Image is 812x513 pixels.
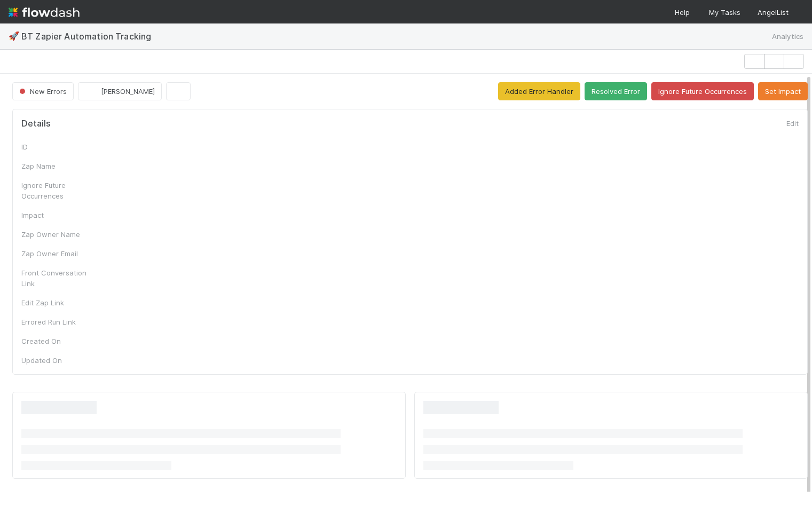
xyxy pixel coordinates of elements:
[21,210,101,220] div: Impact
[21,141,101,152] div: ID
[21,355,101,366] div: Updated On
[87,86,98,97] img: avatar_b467e446-68e1-4310-82a7-76c532dc3f4b.png
[21,31,166,42] span: BT Zapier Automation Tracking
[21,119,51,129] h5: Details
[498,82,580,100] button: Added Error Handler
[698,8,740,17] span: My Tasks
[78,82,162,100] button: [PERSON_NAME]
[101,87,155,96] span: [PERSON_NAME]
[651,82,754,100] button: Ignore Future Occurrences
[21,161,101,171] div: Zap Name
[21,336,101,346] div: Created On
[774,119,799,128] a: Edit
[21,267,101,289] div: Front Conversation Link
[758,8,789,17] span: AngelList
[761,30,803,43] a: Analytics
[21,317,101,327] div: Errored Run Link
[758,82,808,100] button: Set Impact
[21,229,101,240] div: Zap Owner Name
[793,7,803,18] img: avatar_b467e446-68e1-4310-82a7-76c532dc3f4b.png
[21,180,101,201] div: Ignore Future Occurrences
[17,87,67,96] span: New Errors
[9,3,80,21] img: logo-inverted-e16ddd16eac7371096b0.svg
[21,297,101,308] div: Edit Zap Link
[9,31,19,41] span: 🚀
[698,7,740,18] a: My Tasks
[21,248,101,259] div: Zap Owner Email
[664,7,690,18] div: Help
[585,82,647,100] button: Resolved Error
[12,82,74,100] button: New Errors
